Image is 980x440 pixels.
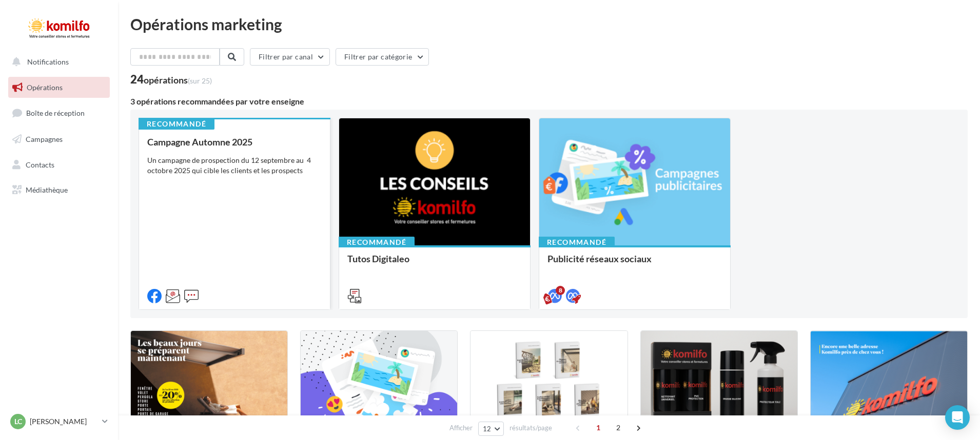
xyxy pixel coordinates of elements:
div: 8 [556,286,565,295]
div: Tutos Digitaleo [347,254,522,274]
a: Lc [PERSON_NAME] [8,412,110,431]
span: Opérations [27,83,63,92]
span: Médiathèque [26,185,68,194]
span: 1 [590,420,606,436]
p: [PERSON_NAME] [30,416,98,427]
div: Open Intercom Messenger [945,405,970,430]
span: Boîte de réception [26,109,85,117]
div: opérations [144,75,212,85]
div: Recommandé [539,237,615,248]
div: 3 opérations recommandées par votre enseigne [130,97,968,106]
a: Médiathèque [6,179,112,201]
span: Campagnes [26,135,63,143]
span: 2 [610,420,626,436]
span: (sur 25) [188,76,212,85]
div: 24 [130,74,212,85]
a: Campagnes [6,129,112,150]
div: Recommandé [139,118,214,130]
span: Lc [14,416,22,427]
button: Filtrer par catégorie [336,48,429,66]
a: Opérations [6,77,112,98]
span: Notifications [27,57,69,66]
span: 12 [483,425,492,433]
span: Contacts [26,160,54,169]
div: Publicité réseaux sociaux [547,254,722,274]
div: Campagne Automne 2025 [147,137,322,147]
button: 12 [478,422,504,436]
button: Notifications [6,51,108,73]
a: Boîte de réception [6,102,112,124]
a: Contacts [6,154,112,176]
div: Un campagne de prospection du 12 septembre au 4 octobre 2025 qui cible les clients et les prospects [147,155,322,176]
span: résultats/page [509,423,552,433]
div: Opérations marketing [130,16,968,32]
button: Filtrer par canal [250,48,330,66]
span: Afficher [449,423,473,433]
div: Recommandé [339,237,415,248]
